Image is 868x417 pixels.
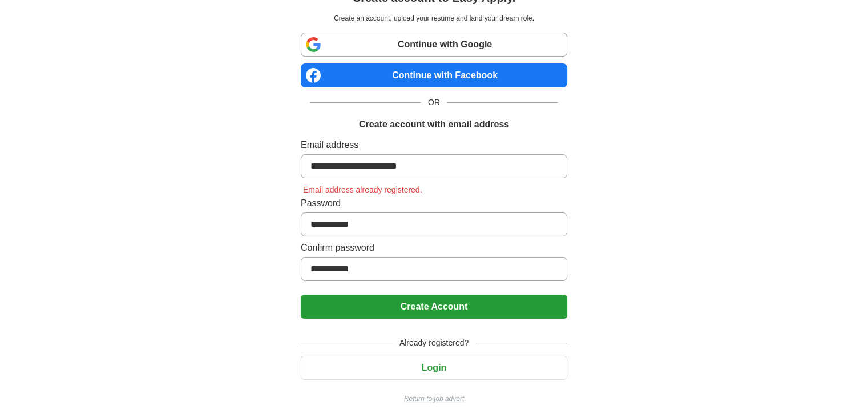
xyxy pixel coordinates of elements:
[393,337,475,349] span: Already registered?
[301,185,425,194] span: Email address already registered.
[301,363,567,372] a: Login
[421,97,447,109] span: OR
[301,241,567,255] label: Confirm password
[301,394,567,404] a: Return to job advert
[301,63,567,87] a: Continue with Facebook
[301,295,567,319] button: Create Account
[301,138,567,152] label: Email address
[303,13,565,23] p: Create an account, upload your resume and land your dream role.
[359,118,509,131] h1: Create account with email address
[301,33,567,57] a: Continue with Google
[301,197,567,210] label: Password
[301,356,567,380] button: Login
